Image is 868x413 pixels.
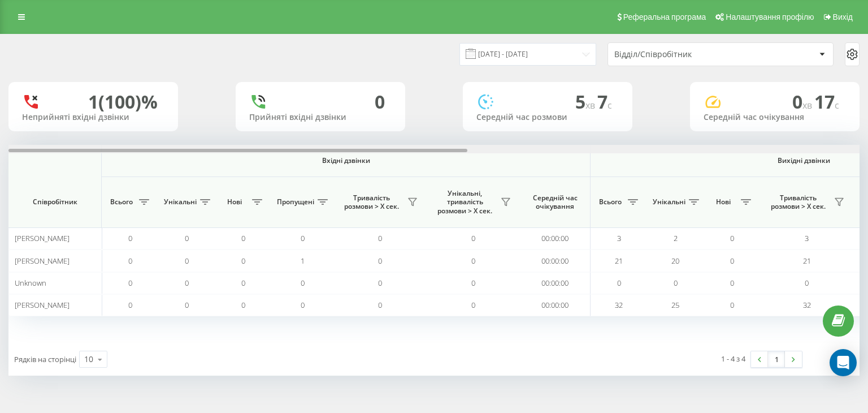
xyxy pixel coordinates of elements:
span: 0 [471,233,475,243]
td: 00:00:00 [520,294,591,316]
span: 32 [615,300,623,310]
span: 0 [241,278,245,288]
span: 7 [597,89,612,114]
span: Рядків на сторінці [14,354,76,364]
span: 0 [471,300,475,310]
span: 0 [185,233,189,243]
span: 0 [805,278,809,288]
span: 0 [128,233,132,243]
span: 0 [241,233,245,243]
span: 0 [617,278,621,288]
span: Унікальні, тривалість розмови > Х сек. [432,189,497,216]
span: 0 [301,278,305,288]
span: 20 [671,256,679,266]
div: Open Intercom Messenger [830,349,857,376]
a: 1 [768,351,785,367]
span: хв [585,99,597,111]
span: Нові [709,197,737,206]
span: Середній час очікування [528,193,581,211]
td: 00:00:00 [520,249,591,272]
div: 1 - 4 з 4 [721,353,745,364]
span: 0 [301,233,305,243]
span: 21 [615,256,623,266]
span: 21 [803,256,811,266]
span: Пропущені [277,197,314,206]
span: 32 [803,300,811,310]
span: 0 [185,300,189,310]
span: [PERSON_NAME] [15,256,70,266]
span: 0 [128,278,132,288]
span: 25 [671,300,679,310]
span: Вхідні дзвінки [131,156,561,165]
span: Унікальні [164,197,197,206]
div: Середній час очікування [704,113,846,122]
span: Всього [596,197,624,206]
span: 17 [814,89,839,114]
span: Тривалість розмови > Х сек. [766,193,831,211]
span: 5 [575,89,597,114]
span: 3 [805,233,809,243]
span: 0 [792,89,814,114]
span: Співробітник [18,197,92,206]
span: 0 [301,300,305,310]
div: Відділ/Співробітник [614,50,749,59]
div: 10 [84,354,93,365]
span: 0 [241,300,245,310]
td: 00:00:00 [520,272,591,294]
span: [PERSON_NAME] [15,233,70,243]
span: 1 [301,256,305,266]
span: 0 [471,256,475,266]
span: 0 [378,256,382,266]
span: Нові [220,197,249,206]
span: 3 [617,233,621,243]
span: хв [802,99,814,111]
span: Тривалість розмови > Х сек. [339,193,404,211]
span: 0 [730,278,734,288]
span: 0 [241,256,245,266]
span: 0 [378,278,382,288]
div: 0 [375,91,385,113]
span: Всього [107,197,136,206]
span: 2 [674,233,678,243]
span: c [835,99,839,111]
span: 0 [185,256,189,266]
div: 1 (100)% [88,91,158,113]
span: 0 [378,233,382,243]
span: 0 [730,256,734,266]
span: 0 [128,300,132,310]
div: Прийняті вхідні дзвінки [249,113,392,122]
td: 00:00:00 [520,227,591,249]
span: 0 [378,300,382,310]
span: Унікальні [653,197,685,206]
span: Вихід [833,12,853,21]
div: Неприйняті вхідні дзвінки [22,113,164,122]
span: 0 [730,233,734,243]
span: Unknown [15,278,46,288]
span: 0 [185,278,189,288]
div: Середній час розмови [476,113,619,122]
span: Реферальна програма [623,12,706,21]
span: [PERSON_NAME] [15,300,70,310]
span: 0 [674,278,678,288]
span: c [607,99,612,111]
span: 0 [730,300,734,310]
span: 0 [128,256,132,266]
span: Налаштування профілю [726,12,814,21]
span: 0 [471,278,475,288]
